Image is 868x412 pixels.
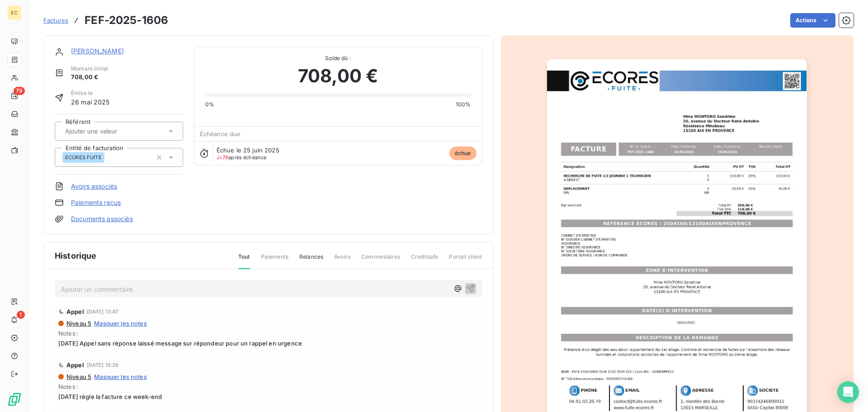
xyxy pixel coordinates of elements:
[456,100,471,109] span: 100%
[7,392,22,407] img: Logo LeanPay
[71,97,110,107] span: 26 mai 2025
[71,198,121,207] a: Paiements reçus
[58,383,479,390] span: Notes :
[449,147,476,160] span: échue
[217,147,279,154] span: Échue le 25 juin 2025
[43,16,68,25] a: Factures
[58,330,479,337] span: Notes :
[65,155,102,160] span: ECORES FUITE
[238,253,250,269] span: Tout
[87,362,119,368] span: [DATE] 15:26
[66,373,91,380] span: Niveau 5
[298,62,378,90] span: 708,00 €
[261,253,288,268] span: Paiements
[17,311,25,319] span: 1
[66,320,91,327] span: Niveau 5
[334,253,350,268] span: Avoirs
[205,100,214,109] span: 0%
[200,130,241,137] span: Échéance due
[837,381,859,403] div: Open Intercom Messenger
[71,182,117,191] a: Avoirs associés
[217,155,267,160] span: après échéance
[55,250,97,262] span: Historique
[14,87,25,95] span: 79
[94,320,147,327] span: Masquer les notes
[71,47,124,55] a: [PERSON_NAME]
[449,253,482,268] span: Portail client
[71,89,110,97] span: Émise le
[71,73,108,82] span: 708,00 €
[58,393,479,400] span: [DATE] règle la facture ce week-end
[85,12,168,28] h3: FEF-2025-1606
[71,214,133,223] a: Documents associés
[71,65,108,73] span: Montant initial
[43,17,68,24] span: Factures
[205,54,471,62] span: Solde dû :
[299,253,323,268] span: Relances
[94,373,147,380] span: Masquer les notes
[66,361,84,369] span: Appel
[7,5,22,20] div: EC
[361,253,400,268] span: Commentaires
[58,340,479,347] span: [DATE] Appel sans réponse laissé message sur répondeur pour un rappel en urgence
[87,309,118,314] span: [DATE] 13:47
[64,127,155,135] input: Ajouter une valeur
[217,154,229,161] span: J+76
[411,253,439,268] span: Creditsafe
[790,13,835,28] button: Actions
[66,308,84,315] span: Appel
